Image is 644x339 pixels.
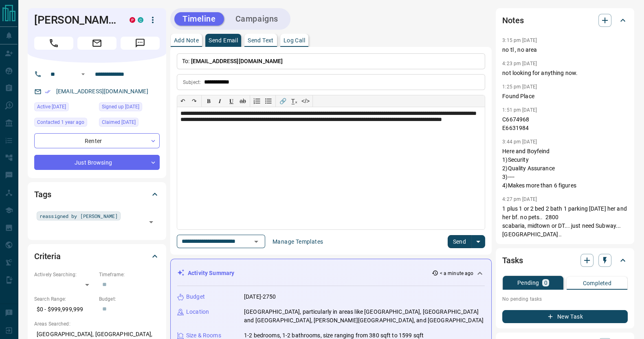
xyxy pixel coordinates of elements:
svg: Email Verified [45,89,51,95]
p: Areas Searched: [34,320,160,328]
p: $0 - $999,999,999 [34,303,95,316]
button: Open [78,69,88,79]
div: Wed Apr 19 2023 [99,102,160,114]
div: Activity Summary< a minute ago [177,266,485,281]
h1: [PERSON_NAME] [34,13,117,26]
div: Tue May 07 2024 [99,118,160,129]
div: Wed Jul 16 2025 [34,102,95,114]
span: Claimed [DATE] [102,118,136,126]
button: ↶ [177,95,189,107]
p: Budget: [99,295,160,303]
p: No pending tasks [502,293,628,305]
span: Email [77,37,116,50]
h2: Notes [502,14,523,27]
p: 3:44 pm [DATE] [502,139,537,145]
p: 4:27 pm [DATE] [502,196,537,202]
h2: Tags [34,188,51,201]
button: Send [448,235,472,248]
p: Pending [517,280,539,286]
div: Notes [502,11,628,30]
p: C6674968 E6631984 [502,115,628,132]
button: Manage Templates [268,235,328,248]
button: 𝐁 [203,95,214,107]
p: Budget [186,293,205,301]
button: </> [300,95,311,107]
div: Tasks [502,251,628,270]
p: Send Text [248,37,274,43]
p: Completed [582,280,611,286]
p: no tl , no area [502,46,628,54]
div: Just Browsing [34,155,160,170]
button: 🔗 [277,95,288,107]
p: not looking for anything now. [502,69,628,77]
p: Activity Summary [188,269,234,277]
span: Active [DATE] [37,103,66,111]
p: Timeframe: [99,271,160,278]
p: Location [186,308,209,316]
p: [GEOGRAPHIC_DATA], particularly in areas like [GEOGRAPHIC_DATA], [GEOGRAPHIC_DATA] and [GEOGRAPHI... [244,308,485,325]
span: reassigned by [PERSON_NAME] [40,212,118,220]
div: Tags [34,185,160,204]
p: Send Email [209,37,238,43]
p: Found Place [502,92,628,101]
div: Sat Aug 19 2023 [34,118,95,129]
div: Renter [34,133,160,148]
p: Here and Boyfeind 1)Security 2)Quality Assurance 3)---- 4)Makes more than 6 figures [502,147,628,190]
p: 3:15 pm [DATE] [502,37,537,43]
button: Timeline [174,12,224,26]
button: T̲ₓ [288,95,300,107]
span: Message [121,37,160,50]
a: [EMAIL_ADDRESS][DOMAIN_NAME] [56,88,148,95]
p: 1 plus 1 or 2 bed 2 bath 1 parking [DATE] her and her bf. no pets.. 2800 scabaria, midtown or DT.... [502,205,628,239]
div: condos.ca [138,17,143,23]
button: 𝐔 [226,95,237,107]
button: Open [251,236,262,247]
button: New Task [502,310,628,323]
h2: Tasks [502,254,523,267]
h2: Criteria [34,250,61,263]
button: ↷ [189,95,200,107]
span: Signed up [DATE] [102,103,139,111]
span: Call [34,37,73,50]
p: [DATE]-2750 [244,293,276,301]
div: split button [448,235,486,248]
div: Criteria [34,247,160,266]
p: Actively Searching: [34,271,95,278]
p: < a minute ago [440,270,474,277]
span: 𝐔 [229,98,233,104]
button: Numbered list [251,95,263,107]
button: 𝑰 [214,95,226,107]
s: ab [240,98,246,104]
p: 0 [544,280,547,286]
div: property.ca [130,17,135,23]
p: Add Note [174,37,199,43]
button: Open [145,216,157,228]
button: Bullet list [263,95,274,107]
button: Campaigns [227,12,286,26]
p: 1:51 pm [DATE] [502,107,537,113]
p: Log Call [284,37,305,43]
p: To: [177,53,485,69]
span: [EMAIL_ADDRESS][DOMAIN_NAME] [191,58,283,64]
button: ab [237,95,248,107]
p: Subject: [183,79,201,86]
p: 4:23 pm [DATE] [502,61,537,66]
span: Contacted 1 year ago [37,118,84,126]
p: Search Range: [34,295,95,303]
p: 1:25 pm [DATE] [502,84,537,90]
